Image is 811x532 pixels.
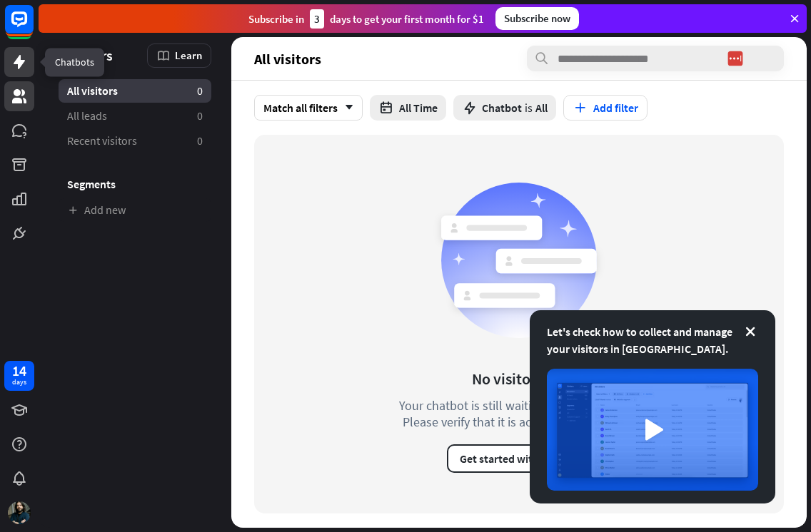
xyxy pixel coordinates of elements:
[547,323,758,357] div: Let's check how to collect and manage your visitors in [GEOGRAPHIC_DATA].
[175,48,202,62] span: Learn
[547,369,758,491] img: image
[482,101,522,115] span: Chatbot
[197,83,203,98] aside: 0
[11,6,54,48] button: Open LiveChat chat widget
[248,9,484,29] div: Subscribe in days to get your first month for $1
[197,133,203,148] aside: 0
[525,101,533,115] span: is
[254,51,321,67] span: All visitors
[59,198,211,222] a: Add new
[67,83,118,98] span: All visitors
[535,101,548,115] span: All
[67,133,137,148] span: Recent visitors
[495,7,579,30] div: Subscribe now
[4,361,34,391] a: 14 days
[59,104,211,128] a: All leads 0
[370,95,446,121] button: All Time
[12,364,26,377] div: 14
[563,95,648,121] button: Add filter
[310,9,324,29] div: 3
[472,369,567,389] div: No visitors yet
[67,47,113,63] span: Visitors
[12,377,26,387] div: days
[59,177,211,191] h3: Segments
[59,129,211,153] a: Recent visitors 0
[67,108,107,123] span: All leads
[254,95,363,121] div: Match all filters
[447,444,591,473] button: Get started with Visitors
[338,103,353,112] i: arrow_down
[373,397,665,430] div: Your chatbot is still waiting for its first visitor. Please verify that it is active and accessible.
[197,108,203,123] aside: 0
